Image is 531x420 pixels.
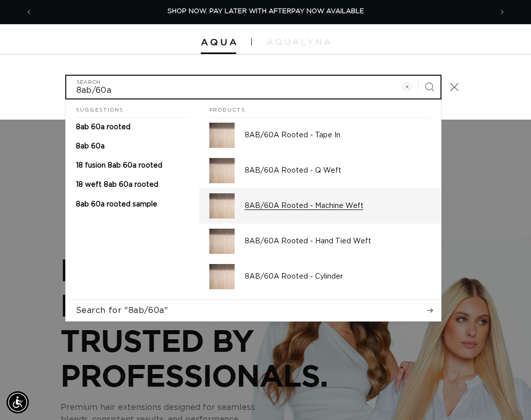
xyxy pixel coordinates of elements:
img: 8AB/60A Rooted - Cylinder [209,264,235,289]
button: Previous announcement [18,3,40,22]
a: 8AB/60A Rooted - Q Weft [199,153,441,188]
p: 8ab 60a rooted sample [76,200,157,209]
a: 18 fusion 8ab 60a rooted [66,156,199,175]
p: 8AB/60A Rooted - Tape In [245,131,431,140]
span: 8ab 60a rooted [76,124,130,131]
span: 8ab 60a rooted sample [76,201,157,208]
a: 8ab 60a rooted sample [66,195,199,214]
img: 8AB/60A Rooted - Q Weft [209,158,235,183]
img: 8AB/60A Rooted - Tape In [209,123,235,148]
a: 8AB/60A Rooted - Machine Weft [199,188,441,224]
img: aqualyna.com [267,39,330,45]
span: 18 weft 8ab 60a rooted [76,181,158,188]
h2: Products [209,99,431,118]
iframe: Chat Widget [480,372,531,420]
p: 8AB/60A Rooted - Q Weft [245,166,431,175]
p: 18 fusion 8ab 60a rooted [76,161,162,170]
a: 8ab 60a [66,137,199,156]
p: 8AB/60A Rooted - Cylinder [245,272,431,281]
button: Search [418,76,440,98]
span: 18 fusion 8ab 60a rooted [76,162,162,169]
span: 8ab 60a [76,143,105,150]
p: 8ab 60a [76,142,105,151]
img: 8AB/60A Rooted - Machine Weft [209,193,235,219]
span: Search for "8ab/60a" [76,305,168,316]
p: 8AB/60A Rooted - Hand Tied Weft [245,237,431,246]
h2: Suggestions [76,99,189,118]
p: 8AB/60A Rooted - Machine Weft [245,201,431,211]
a: 8AB/60A Rooted - Cylinder [199,259,441,294]
a: 8AB/60A Rooted - Hand Tied Weft [199,224,441,259]
button: Clear search term [396,76,418,98]
div: Accessibility Menu [7,391,29,413]
button: Close [444,76,466,98]
a: 18 weft 8ab 60a rooted [66,175,199,194]
input: Search [66,76,440,98]
button: Next announcement [491,3,513,22]
img: Aqua Hair Extensions [201,39,236,46]
a: 8AB/60A Rooted - Tape In [199,118,441,153]
a: 8ab 60a rooted [66,118,199,137]
span: SHOP NOW. PAY LATER WITH AFTERPAY NOW AVAILABLE [167,8,364,15]
p: 8ab 60a rooted [76,123,130,132]
img: 8AB/60A Rooted - Hand Tied Weft [209,229,235,254]
p: 18 weft 8ab 60a rooted [76,180,158,189]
